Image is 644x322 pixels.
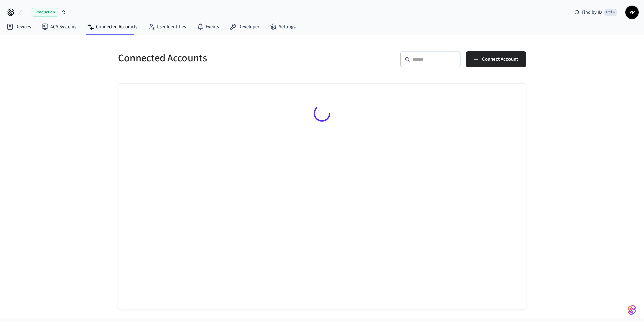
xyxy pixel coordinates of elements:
span: PP [626,6,638,18]
img: SeamLogoGradient.69752ec5.svg [628,305,636,315]
span: Find by ID [582,9,602,16]
span: Connect Account [482,55,518,64]
a: ACS Systems [36,21,82,33]
a: Devices [1,21,36,33]
span: Ctrl K [604,9,617,16]
a: Settings [265,21,301,33]
div: Find by IDCtrl K [569,6,623,18]
button: PP [625,6,639,19]
h5: Connected Accounts [118,51,318,65]
span: Production [32,8,58,17]
a: Connected Accounts [82,21,143,33]
a: User Identities [143,21,192,33]
button: Connect Account [466,51,526,67]
a: Events [192,21,224,33]
a: Developer [224,21,265,33]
